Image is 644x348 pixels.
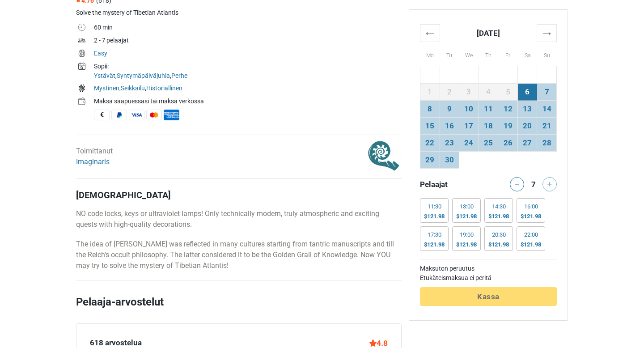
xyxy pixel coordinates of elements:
[424,231,445,238] div: 17:30
[488,203,509,210] div: 14:30
[94,61,402,83] td: , ,
[440,117,459,134] td: 16
[76,157,110,166] a: Imaginaris
[424,241,445,248] div: $121.98
[537,42,557,66] th: Su
[517,117,537,134] td: 20
[498,100,518,117] td: 12
[420,42,440,66] th: Mo
[521,203,541,210] div: 16:00
[479,100,498,117] td: 11
[94,110,110,120] span: Käteinen
[459,100,479,117] td: 10
[76,208,402,230] p: NO code locks, keys or ultraviolet lamps! Only technically modern, truly atmospheric and exciting...
[94,97,402,106] div: Maksa saapuessasi tai maksa verkossa
[479,117,498,134] td: 18
[521,231,541,238] div: 22:00
[424,203,445,210] div: 11:30
[94,72,115,79] a: Ystävät
[459,83,479,100] td: 3
[537,134,557,151] td: 28
[94,50,107,57] a: Easy
[459,117,479,134] td: 17
[94,85,119,92] a: Mystinen
[146,110,162,120] span: MasterCard
[498,42,518,66] th: Fr
[521,213,541,220] div: $121.98
[76,146,113,167] div: Toimittanut
[498,117,518,134] td: 19
[517,83,537,100] td: 6
[367,140,402,174] img: 3cec07e9ba5f5bb2l.png
[76,239,402,271] p: The idea of [PERSON_NAME] was reflected in many cultures starting from tantric manuscripts and ti...
[416,177,488,191] div: Pelaajat
[528,177,539,190] div: 7
[456,241,477,248] div: $121.98
[117,72,170,79] a: Syntymäpäiväjuhla
[479,134,498,151] td: 25
[488,213,509,220] div: $121.98
[440,134,459,151] td: 23
[94,83,402,96] td: , ,
[111,110,127,120] span: PayPal
[456,203,477,210] div: 13:00
[479,42,498,66] th: Th
[517,42,537,66] th: Sa
[94,22,402,35] td: 60 min
[440,83,459,100] td: 2
[76,294,402,323] h2: Pelaaja-arvostelut
[121,85,145,92] a: Seikkailu
[488,231,509,238] div: 20:30
[424,213,445,220] div: $121.98
[498,134,518,151] td: 26
[440,24,537,42] th: [DATE]
[420,264,557,273] td: Maksuton peruutus
[459,134,479,151] td: 24
[420,83,440,100] td: 1
[420,151,440,168] td: 29
[164,110,179,120] span: American Express
[440,42,459,66] th: Tu
[517,134,537,151] td: 27
[488,241,509,248] div: $121.98
[420,273,557,283] td: Etukäteismaksua ei peritä
[76,190,402,200] h4: [DEMOGRAPHIC_DATA]
[537,24,557,42] th: →
[129,110,144,120] span: Visa
[537,117,557,134] td: 21
[420,24,440,42] th: ←
[171,72,187,79] a: Perhe
[440,100,459,117] td: 9
[76,8,402,17] div: Solve the mystery of Tibetian Atlantis
[459,42,479,66] th: We
[440,151,459,168] td: 30
[420,134,440,151] td: 22
[479,83,498,100] td: 4
[521,241,541,248] div: $121.98
[94,62,402,71] div: Sopii:
[537,100,557,117] td: 14
[420,117,440,134] td: 15
[517,100,537,117] td: 13
[456,231,477,238] div: 19:00
[456,213,477,220] div: $121.98
[498,83,518,100] td: 5
[94,35,402,48] td: 2 - 7 pelaajat
[146,85,182,92] a: Historiallinen
[420,100,440,117] td: 8
[537,83,557,100] td: 7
